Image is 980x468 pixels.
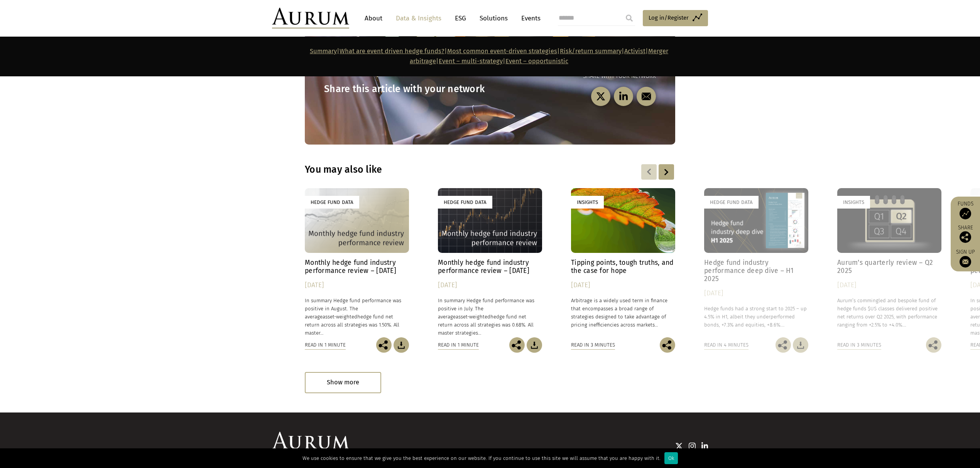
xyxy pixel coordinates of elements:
[704,305,808,329] p: Hedge funds had a strong start to 2025 – up 4.5% in H1, albeit they underperformed bonds, +7.3% a...
[451,11,470,25] a: ESG
[438,196,492,209] div: Hedge Fund Data
[704,341,749,349] div: Read in 4 minutes
[675,442,683,450] img: Twitter icon
[837,259,941,275] h4: Aurum’s quarterly review – Q2 2025
[701,442,708,450] img: Linkedin icon
[323,314,357,320] span: asset-weighted
[571,341,615,349] div: Read in 3 minutes
[776,337,791,353] img: Share this post
[793,337,808,353] img: Download Article
[571,259,675,275] h4: Tipping points, tough truths, and the case for hope
[438,296,542,337] p: In summary Hedge fund performance was positive in July. The average hedge fund net return across ...
[305,372,381,393] div: Show more
[571,296,675,329] p: Arbitrage is a widely used term in finance that encompasses a broad range of strategies designed ...
[392,11,445,25] a: Data & Insights
[624,47,645,55] a: Activist
[361,11,386,25] a: About
[305,196,359,209] div: Hedge Fund Data
[272,8,349,29] img: Aurum
[955,249,976,268] a: Sign up
[490,72,656,81] p: Share with your network
[310,47,337,55] a: Summary
[596,92,606,101] img: twitter-black.svg
[305,164,576,175] h3: You may also like
[438,259,542,275] h4: Monthly hedge fund industry performance review – [DATE]
[571,188,675,337] a: Insights Tipping points, tough truths, and the case for hope [DATE] Arbitrage is a widely used te...
[324,83,490,95] h3: Share this article with your network
[837,341,881,349] div: Read in 3 minutes
[955,225,976,243] div: Share
[837,280,941,291] div: [DATE]
[960,208,971,219] img: Access Funds
[438,341,479,349] div: Read in 1 minute
[305,188,409,337] a: Hedge Fund Data Monthly hedge fund industry performance review – [DATE] [DATE] In summary Hedge f...
[310,47,668,65] strong: | | | | | | |
[926,337,941,353] img: Share this post
[438,280,542,291] div: [DATE]
[955,200,976,219] a: Funds
[704,259,808,283] h4: Hedge fund industry performance deep dive – H1 2025
[649,13,689,22] span: Log in/Register
[447,47,557,55] a: Most common event-driven strategies
[305,296,409,337] p: In summary Hedge fund performance was positive in August. The average hedge fund net return acros...
[509,337,525,353] img: Share this post
[476,11,512,25] a: Solutions
[505,57,568,65] a: Event – opportunistic
[456,314,490,320] span: asset-weighted
[664,452,678,464] div: Ok
[376,337,392,353] img: Share this post
[660,337,675,353] img: Share this post
[704,196,759,209] div: Hedge Fund Data
[689,442,696,450] img: Instagram icon
[642,92,651,101] img: email-black.svg
[272,432,349,453] img: Aurum Logo
[517,11,541,25] a: Events
[571,280,675,291] div: [DATE]
[527,337,542,353] img: Download Article
[394,337,409,353] img: Download Article
[305,341,346,349] div: Read in 1 minute
[305,259,409,275] h4: Monthly hedge fund industry performance review – [DATE]
[340,47,444,55] a: What are event driven hedge funds?
[837,196,870,209] div: Insights
[560,47,622,55] a: Risk/return summary
[571,196,604,209] div: Insights
[643,10,708,26] a: Log in/Register
[439,57,503,65] a: Event – multi-strategy
[837,296,941,329] p: Aurum’s commingled and bespoke fund of hedge funds $US classes delivered positive net returns ove...
[704,288,808,299] div: [DATE]
[305,280,409,291] div: [DATE]
[619,92,629,101] img: linkedin-black.svg
[622,10,637,26] input: Submit
[960,256,971,268] img: Sign up to our newsletter
[438,188,542,337] a: Hedge Fund Data Monthly hedge fund industry performance review – [DATE] [DATE] In summary Hedge f...
[960,231,971,243] img: Share this post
